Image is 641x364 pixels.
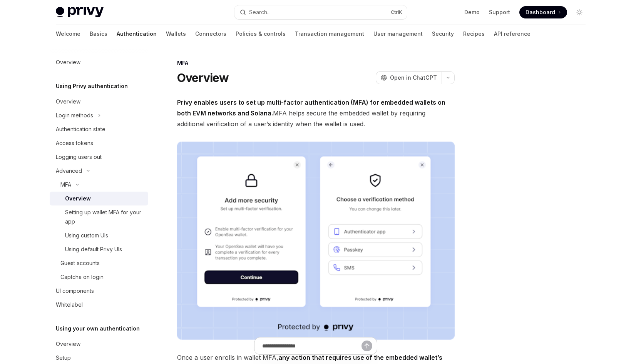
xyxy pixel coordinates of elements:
[249,8,271,17] div: Search...
[90,25,107,43] a: Basics
[56,339,80,349] div: Overview
[234,5,407,19] button: Search...CtrlK
[56,152,102,162] div: Logging users out
[526,8,555,16] span: Dashboard
[65,245,122,254] div: Using default Privy UIs
[56,300,83,309] div: Whitelabel
[195,25,226,43] a: Connectors
[390,74,437,82] span: Open in ChatGPT
[50,150,148,164] a: Logging users out
[56,25,80,43] a: Welcome
[519,6,567,18] a: Dashboard
[177,59,455,67] div: MFA
[50,337,148,351] a: Overview
[56,286,94,296] div: UI components
[50,122,148,136] a: Authentication state
[362,341,372,351] button: Send message
[65,231,108,240] div: Using custom UIs
[50,229,148,242] a: Using custom UIs
[50,55,148,69] a: Overview
[56,139,93,148] div: Access tokens
[463,25,485,43] a: Recipes
[50,136,148,150] a: Access tokens
[464,8,480,16] a: Demo
[432,25,454,43] a: Security
[376,71,442,84] button: Open in ChatGPT
[50,284,148,298] a: UI components
[50,256,148,270] a: Guest accounts
[60,180,71,189] div: MFA
[50,205,148,229] a: Setting up wallet MFA for your app
[50,298,148,312] a: Whitelabel
[236,25,286,43] a: Policies & controls
[56,97,80,106] div: Overview
[56,82,128,91] h5: Using Privy authentication
[50,242,148,256] a: Using default Privy UIs
[177,142,455,340] img: images/MFA.png
[56,111,93,120] div: Login methods
[177,71,229,85] h1: Overview
[50,95,148,109] a: Overview
[65,194,91,203] div: Overview
[494,25,531,43] a: API reference
[56,166,82,175] div: Advanced
[56,125,105,134] div: Authentication state
[56,7,104,18] img: light logo
[117,25,157,43] a: Authentication
[60,259,100,268] div: Guest accounts
[489,8,510,16] a: Support
[177,97,455,129] span: MFA helps secure the embedded wallet by requiring additional verification of a user’s identity wh...
[166,25,186,43] a: Wallets
[391,9,402,15] span: Ctrl K
[56,353,71,362] div: Setup
[60,272,104,282] div: Captcha on login
[50,192,148,205] a: Overview
[50,270,148,284] a: Captcha on login
[373,25,423,43] a: User management
[65,208,144,226] div: Setting up wallet MFA for your app
[56,324,140,333] h5: Using your own authentication
[295,25,364,43] a: Transaction management
[573,6,586,18] button: Toggle dark mode
[56,58,80,67] div: Overview
[177,99,445,117] strong: Privy enables users to set up multi-factor authentication (MFA) for embedded wallets on both EVM ...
